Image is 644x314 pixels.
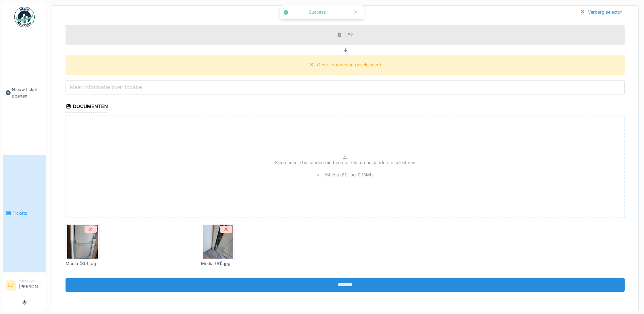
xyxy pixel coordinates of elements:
img: uqa5uyqn2hvxr3uv072hek2m0cr7 [67,225,98,259]
a: Tickets [3,155,46,272]
div: Documenten [66,101,108,113]
div: Geen voorziening geselecteerd [317,62,381,68]
div: Aanvrager [19,278,43,283]
li: [PERSON_NAME] [19,278,43,293]
div: Success ! [292,10,345,15]
div: Verberg selector [577,7,625,17]
img: Badge_color-CXgf-gQk.svg [14,7,35,27]
span: Nieuw ticket openen [12,86,43,99]
p: Sleep enkele bestanden hierheen of klik om bestanden te selecteren [275,159,416,166]
a: LC Aanvrager[PERSON_NAME] [6,278,43,294]
label: Meer informatie over locatie [68,83,143,91]
div: Media (80).jpg [66,260,99,267]
li: LC [6,280,16,291]
a: Nieuw ticket openen [3,31,46,155]
li: ./Media (81).jpg - 0.13 Mb [317,172,373,178]
div: L82 [345,32,353,38]
span: Tickets [13,210,43,216]
div: Media (81).jpg [201,260,235,267]
img: ue7z3dtxjq0ripyy1fr8gmtmbzoo [203,225,233,259]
